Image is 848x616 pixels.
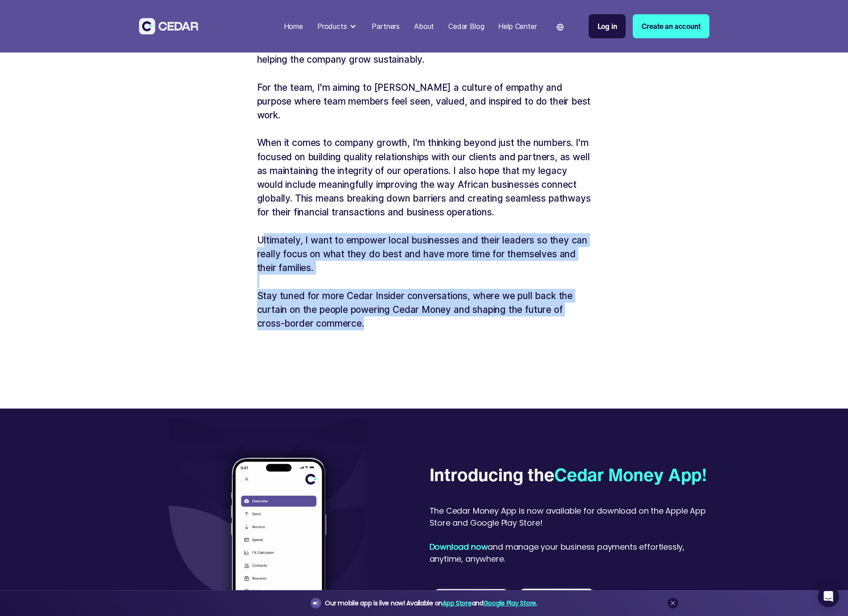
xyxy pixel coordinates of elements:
[325,598,537,609] div: Our mobile app is live now! Available on and .
[257,330,591,344] p: ‍
[430,541,488,552] strong: Download now
[633,14,709,38] a: Create an account
[257,219,591,233] p: ‍
[498,21,537,32] div: Help Center
[430,462,707,487] div: Introducing the
[589,14,626,38] a: Log in
[372,21,400,32] div: Partners
[598,21,617,32] div: Log in
[818,586,839,607] div: Open Intercom Messenger
[445,16,487,36] a: Cedar Blog
[257,67,591,81] p: ‍
[442,599,471,608] a: App Store
[414,21,434,32] div: About
[257,81,591,122] p: For the team, I'm aiming to [PERSON_NAME] a culture of empathy and purpose where team members fee...
[557,24,564,31] img: world icon
[257,39,591,66] p: …building a team culture where everyone feels heard and purposeful, and helping the company grow ...
[430,505,709,565] div: The Cedar Money App is now available for download on the Apple App Store and Google Play Store! a...
[257,122,591,136] p: ‍
[257,136,591,219] p: When it comes to company growth, I'm thinking beyond just the numbers. I'm focused on building qu...
[410,16,438,36] a: About
[495,16,540,36] a: Help Center
[314,17,361,35] div: Products
[280,16,307,36] a: Home
[368,16,403,36] a: Partners
[257,233,591,275] p: Ultimately, I want to empower local businesses and their leaders so they can really focus on what...
[317,21,347,32] div: Products
[257,275,591,288] p: ‍
[554,462,707,487] span: Cedar Money App!
[448,21,484,32] div: Cedar Blog
[284,21,303,32] div: Home
[257,289,591,331] p: Stay tuned for more Cedar Insider conversations, where we pull back the curtain on the people pow...
[483,599,536,608] a: Google Play Store
[312,600,320,607] img: announcement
